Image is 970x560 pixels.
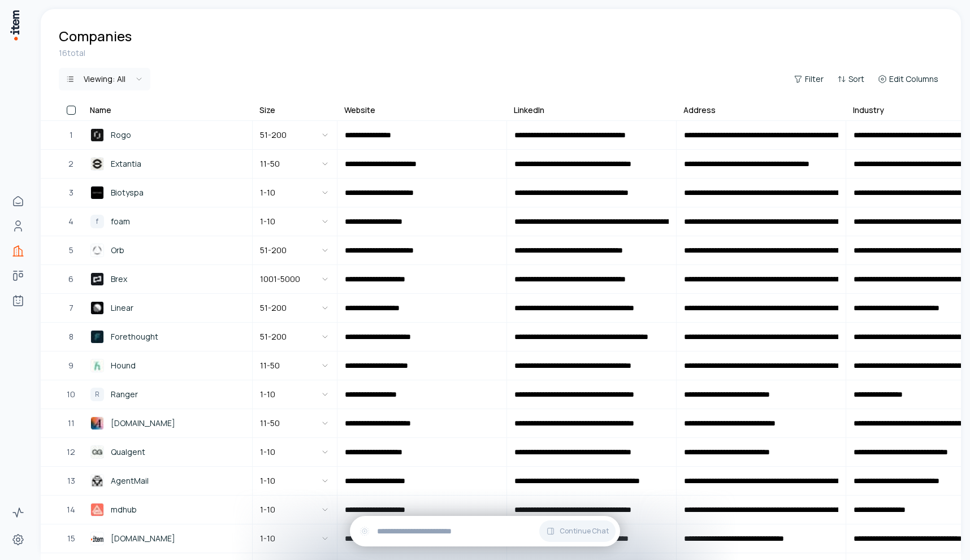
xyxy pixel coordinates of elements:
[7,501,29,524] a: Activity
[84,323,252,350] a: ForethoughtForethought
[84,237,252,264] a: OrbOrb
[683,105,716,116] div: Address
[90,301,104,315] img: Linear
[7,215,29,237] a: People
[7,190,29,212] a: Home
[848,73,864,85] span: Sort
[84,525,252,552] a: item.app[DOMAIN_NAME]
[789,71,828,87] button: Filter
[68,158,73,170] span: 2
[67,388,75,401] span: 10
[84,150,252,177] a: ExtantiaExtantia
[90,105,111,116] div: Name
[7,289,29,312] a: Agents
[84,208,252,235] a: ffoam
[560,527,609,536] span: Continue Chat
[68,273,73,285] span: 6
[84,294,252,322] a: LinearLinear
[67,532,75,545] span: 15
[59,27,132,45] h1: Companies
[7,240,29,262] a: Companies
[67,475,75,487] span: 13
[90,532,104,545] img: item.app
[90,474,104,488] img: AgentMail
[84,73,125,85] div: Viewing:
[111,503,137,516] span: mdhub
[90,445,104,459] img: Qualgent
[111,244,124,257] span: Orb
[84,266,252,293] a: BrexBrex
[84,121,252,149] a: RogoRogo
[111,129,131,141] span: Rogo
[90,388,104,401] div: R
[873,71,943,87] button: Edit Columns
[59,47,943,59] div: 16 total
[350,516,620,546] div: Continue Chat
[111,446,145,458] span: Qualgent
[111,331,158,343] span: Forethought
[68,417,75,429] span: 11
[111,186,144,199] span: Biotyspa
[111,475,149,487] span: AgentMail
[90,503,104,516] img: mdhub
[90,128,104,142] img: Rogo
[84,410,252,437] a: Arcade.dev[DOMAIN_NAME]
[84,179,252,206] a: BiotyspaBiotyspa
[111,417,175,429] span: [DOMAIN_NAME]
[111,532,175,545] span: [DOMAIN_NAME]
[67,446,75,458] span: 12
[84,467,252,494] a: AgentMailAgentMail
[111,302,133,314] span: Linear
[90,186,104,199] img: Biotyspa
[69,302,73,314] span: 7
[84,381,252,408] a: RRanger
[805,73,824,85] span: Filter
[344,105,375,116] div: Website
[90,330,104,344] img: Forethought
[84,352,252,379] a: HoundHound
[90,215,104,228] div: f
[833,71,869,87] button: Sort
[69,186,73,199] span: 3
[70,129,73,141] span: 1
[67,503,75,516] span: 14
[68,215,73,228] span: 4
[84,496,252,523] a: mdhubmdhub
[539,520,616,542] button: Continue Chat
[69,244,73,257] span: 5
[69,331,73,343] span: 8
[90,272,104,286] img: Brex
[84,439,252,466] a: QualgentQualgent
[90,416,104,430] img: Arcade.dev
[7,264,29,287] a: Deals
[111,388,138,401] span: Ranger
[68,359,73,372] span: 9
[853,105,884,116] div: Industry
[111,359,136,372] span: Hound
[111,215,130,228] span: foam
[514,105,544,116] div: LinkedIn
[889,73,938,85] span: Edit Columns
[9,9,20,41] img: Item Brain Logo
[111,273,127,285] span: Brex
[90,157,104,171] img: Extantia
[111,158,141,170] span: Extantia
[259,105,275,116] div: Size
[90,244,104,257] img: Orb
[7,528,29,551] a: Settings
[90,359,104,372] img: Hound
